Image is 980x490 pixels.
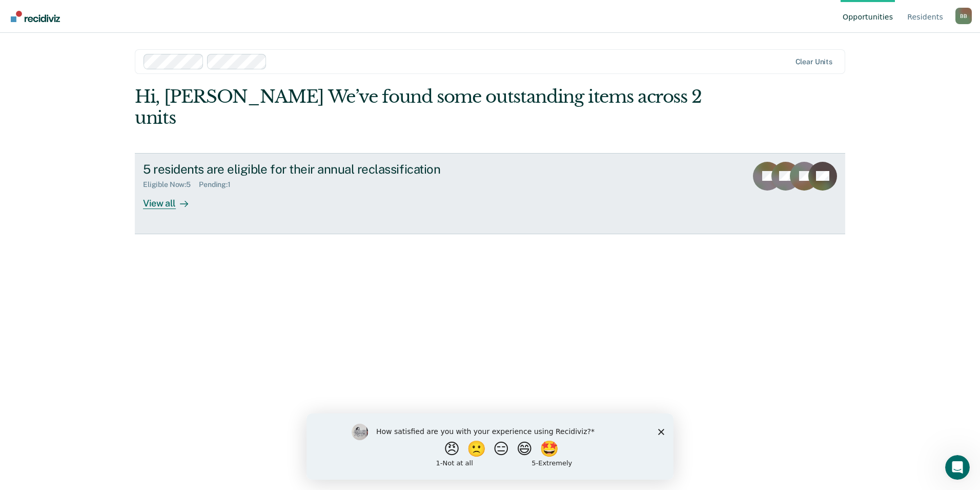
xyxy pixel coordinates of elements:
a: 5 residents are eligible for their annual reclassificationEligible Now:5Pending:1View all [135,153,845,234]
div: B B [955,8,972,24]
div: Clear units [795,58,833,66]
div: Pending : 1 [199,180,239,189]
iframe: Intercom live chat [945,455,970,480]
div: Hi, [PERSON_NAME] We’ve found some outstanding items across 2 units [135,86,703,128]
div: View all [143,189,200,209]
div: Eligible Now : 5 [143,180,199,189]
iframe: Survey by Kim from Recidiviz [307,413,673,480]
button: Profile dropdown button [955,8,972,24]
img: Recidiviz [11,11,60,22]
div: 5 residents are eligible for their annual reclassification [143,162,503,177]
